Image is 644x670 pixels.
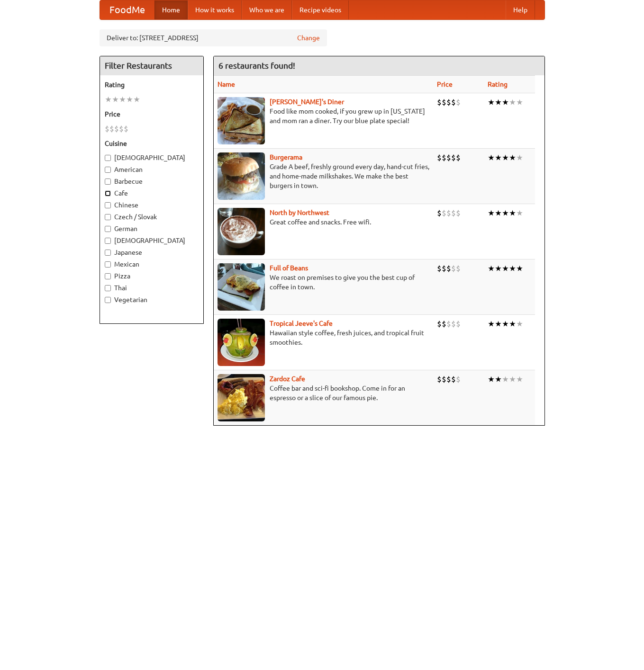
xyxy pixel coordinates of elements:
[442,208,446,218] li: $
[105,167,111,173] input: American
[451,263,456,274] li: $
[509,97,516,107] li: ★
[218,319,265,366] img: jeeves.jpg
[509,319,516,329] li: ★
[270,98,344,106] b: [PERSON_NAME]'s Diner
[270,153,302,161] a: Burgerama
[105,259,199,269] label: Mexican
[456,152,461,163] li: $
[154,0,188,19] a: Home
[516,208,523,218] li: ★
[270,320,333,327] a: Tropical Jeeve's Cafe
[100,29,327,46] div: Deliver to: [STREET_ADDRESS]
[105,297,111,303] input: Vegetarian
[218,208,265,255] img: north.jpg
[105,212,199,222] label: Czech / Slovak
[502,374,509,384] li: ★
[488,80,508,88] a: Rating
[516,374,523,384] li: ★
[456,263,461,274] li: $
[502,97,509,107] li: ★
[218,263,265,311] img: beans.jpg
[442,319,446,329] li: $
[437,152,442,163] li: $
[105,179,111,185] input: Barbecue
[446,263,451,274] li: $
[516,319,523,329] li: ★
[105,202,111,208] input: Chinese
[105,285,111,291] input: Thai
[112,94,119,105] li: ★
[133,94,140,105] li: ★
[495,263,502,274] li: ★
[446,208,451,218] li: $
[105,248,199,257] label: Japanese
[270,209,329,216] a: North by Northwest
[105,273,111,279] input: Pizza
[437,208,442,218] li: $
[105,271,199,281] label: Pizza
[105,124,109,134] li: $
[105,94,112,105] li: ★
[126,94,133,105] li: ★
[451,152,456,163] li: $
[456,319,461,329] li: $
[488,208,495,218] li: ★
[270,264,308,272] a: Full of Beans
[297,33,320,43] a: Change
[218,97,265,144] img: sallys.jpg
[114,124,119,134] li: $
[218,217,429,227] p: Great coffee and snacks. Free wifi.
[218,374,265,421] img: zardoz.jpg
[506,0,535,19] a: Help
[451,97,456,107] li: $
[446,319,451,329] li: $
[218,328,429,347] p: Hawaiian style coffee, fresh juices, and tropical fruit smoothies.
[456,208,461,218] li: $
[105,177,199,186] label: Barbecue
[488,374,495,384] li: ★
[495,319,502,329] li: ★
[516,97,523,107] li: ★
[109,124,114,134] li: $
[437,319,442,329] li: $
[442,97,446,107] li: $
[502,263,509,274] li: ★
[105,238,111,244] input: [DEMOGRAPHIC_DATA]
[442,263,446,274] li: $
[105,165,199,174] label: American
[270,375,305,383] b: Zardoz Cafe
[105,236,199,245] label: [DEMOGRAPHIC_DATA]
[188,0,242,19] a: How it works
[218,162,429,190] p: Grade A beef, freshly ground every day, hand-cut fries, and home-made milkshakes. We make the bes...
[105,200,199,210] label: Chinese
[105,295,199,304] label: Vegetarian
[516,152,523,163] li: ★
[509,374,516,384] li: ★
[495,374,502,384] li: ★
[488,152,495,163] li: ★
[218,273,429,292] p: We roast on premises to give you the best cup of coffee in town.
[105,261,111,268] input: Mexican
[218,80,235,88] a: Name
[124,124,128,134] li: $
[502,152,509,163] li: ★
[105,214,111,220] input: Czech / Slovak
[105,153,199,162] label: [DEMOGRAPHIC_DATA]
[509,152,516,163] li: ★
[100,0,154,19] a: FoodMe
[442,152,446,163] li: $
[100,56,203,75] h4: Filter Restaurants
[446,374,451,384] li: $
[218,107,429,125] p: Food like mom cooked, if you grew up in [US_STATE] and mom ran a diner. Try our blue plate special!
[437,263,442,274] li: $
[242,0,292,19] a: Who we are
[488,319,495,329] li: ★
[105,80,199,89] h5: Rating
[509,208,516,218] li: ★
[442,374,446,384] li: $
